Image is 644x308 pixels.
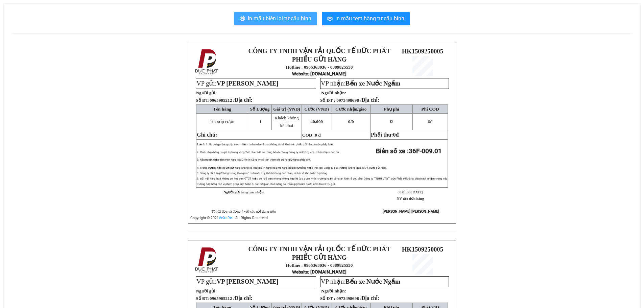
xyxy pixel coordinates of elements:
span: Địa chỉ: [235,295,253,301]
span: 3: Nếu người nhận đến nhận hàng sau 24h thì Công ty sẽ tính thêm phí trông giữ hàng phát sinh. [197,158,311,161]
button: printerIn mẫu tem hàng tự cấu hình [322,12,410,25]
span: Địa chỉ: [235,97,253,103]
button: printerIn mẫu biên lai tự cấu hình [234,12,317,25]
img: logo [193,246,221,274]
strong: Người nhận: [321,288,346,293]
span: 0 [390,119,393,124]
strong: : [DOMAIN_NAME] [292,269,347,275]
span: Số Lượng [250,106,270,112]
span: Bến xe Nước Ngầm [345,278,401,285]
span: 0 [393,132,396,138]
span: HK1509250005 [402,48,443,55]
span: 0965905212 / [210,98,253,103]
span: 0 [352,119,354,124]
span: 0965905212 / [210,296,253,301]
span: Copyright © 2021 – All Rights Reserved [190,216,268,220]
span: COD : [302,133,321,138]
strong: NV tạo đơn hàng [397,197,424,200]
span: 0 đ [315,133,320,138]
span: Website [292,71,308,76]
span: 0973498698 / [336,296,379,301]
span: HK1509250005 [402,246,443,253]
span: Ghi chú: [197,132,217,138]
span: VP [PERSON_NAME] [217,278,279,285]
img: logo [193,48,221,76]
strong: Người gửi: [196,288,217,293]
strong: Người gửi hàng xác nhận [223,190,264,194]
span: đ [428,119,432,124]
span: Khách không kê khai [275,115,299,128]
span: 08:01:50 [DATE] [398,190,423,194]
span: 6: Đối với hàng hoá không có hoá đơn GTGT hoặc có hoá đơn nhưng không hợp lệ (do quản lý thị trườ... [197,177,447,186]
strong: PHIẾU GỬI HÀNG [292,254,347,261]
span: 4: Trong trường hợp người gửi hàng không kê khai giá trị hàng hóa mà hàng hóa bị hư hỏng hoặc thấ... [197,166,387,169]
strong: Số ĐT : [320,296,335,301]
span: VP nhận: [321,278,401,285]
strong: Hotline : 0965363036 - 0389825550 [286,263,353,268]
strong: PHIẾU GỬI HÀNG [292,56,347,63]
span: Phải thu: [371,132,399,138]
strong: Biển số xe : [376,147,442,155]
span: printer [240,16,245,22]
span: đ [396,132,399,138]
strong: : [DOMAIN_NAME] [292,71,347,76]
span: 1: Người gửi hàng chịu trách nhiệm hoàn toàn về mọi thông tin kê khai trên phiếu gửi hàng trước p... [206,143,334,146]
span: 5: Công ty chỉ lưu giữ hàng trong thời gian 1 tuần nếu quý khách không đến nhận, sẽ lưu về kho ho... [197,172,328,175]
strong: Người nhận: [321,90,346,95]
span: 0 [428,119,430,124]
a: VeXeRe [219,216,232,220]
span: In mẫu tem hàng tự cấu hình [335,14,404,23]
span: Cước (VNĐ) [304,106,329,112]
span: Bến xe Nước Ngầm [345,80,401,87]
strong: Số ĐT: [196,98,252,103]
span: VP gửi: [196,80,278,87]
span: Website [292,269,308,275]
span: VP gửi: [196,278,278,285]
span: 40.000 [310,119,323,124]
span: 1 [259,119,262,124]
span: Phí COD [421,106,439,112]
span: Giá trị (VNĐ) [273,106,300,112]
span: VP nhận: [321,80,401,87]
span: Địa chỉ: [361,97,379,103]
span: VP [PERSON_NAME] [217,80,279,87]
span: In mẫu biên lai tự cấu hình [248,14,311,23]
span: 1th xốp rượu [210,119,234,124]
strong: CÔNG TY TNHH VẬN TẢI QUỐC TẾ ĐỨC PHÁT [248,245,390,253]
span: Lưu ý: [197,143,205,146]
strong: CÔNG TY TNHH VẬN TẢI QUỐC TẾ ĐỨC PHÁT [248,47,390,54]
span: Tên hàng [213,106,231,112]
span: Địa chỉ: [361,295,379,301]
span: Tôi đã đọc và đồng ý với các nội dung trên [212,210,276,213]
span: 36F-009.01 [409,147,442,155]
strong: Hotline : 0965363036 - 0389825550 [286,65,353,70]
strong: Số ĐT: [196,296,252,301]
span: printer [327,16,333,22]
span: 0/ [348,119,354,124]
strong: Số ĐT : [320,98,335,103]
strong: Người gửi: [196,90,217,95]
span: Cước nhận/giao [335,106,367,112]
span: Phụ phí [384,106,399,112]
strong: [PERSON_NAME] [PERSON_NAME] [383,209,439,214]
span: 0973498698 / [336,98,379,103]
span: 2: Phiếu nhận hàng có giá trị trong vòng 24h. Sau 24h nếu hàng hóa hư hỏng Công ty sẽ không chịu ... [197,151,339,154]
